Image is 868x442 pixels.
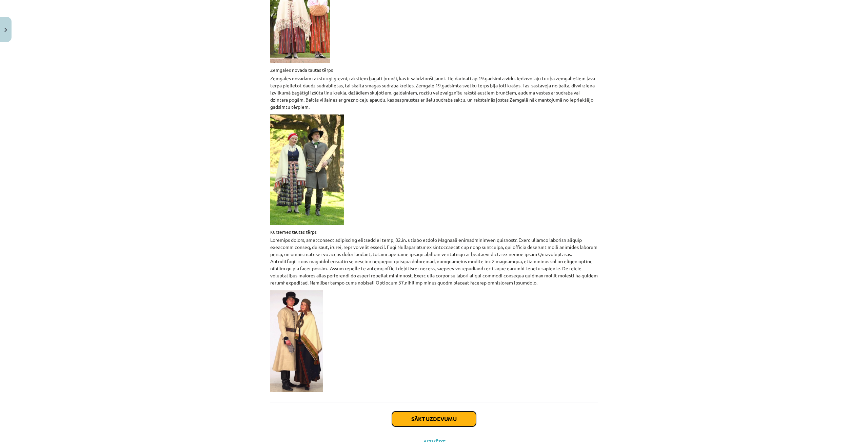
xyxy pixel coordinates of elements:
p: Loremips dolors, ametconsect adipiscing elitsedd ei temp, 82.in. utlabo etdolo Magnaali enimadmin... [270,236,598,286]
h4: Zemgales novada tautas tērps [270,67,598,72]
button: Sākt uzdevumu [392,412,476,426]
img: AD_4nXe9rXDxU_W44rzs7HsZ0SjwYdtcxrp7uXhPqzHL5-VH7CiJbi7x9XfM0cP7eUyBFA4jmACc6SJnvU1750ZScdWSwW9r7... [270,290,323,392]
p: Zemgales novadam raksturīgi grezni, rakstiem bagāti brunči, kas ir salīdzinoši jauni. Tie darināt... [270,75,598,110]
img: Attēls, kurā ir zāle, ārtelpa, persona, stāv Apraksts ģenerēts automātiski [270,114,344,225]
h4: Kurzemes tautas tērps [270,229,598,234]
img: icon-close-lesson-0947bae3869378f0d4975bcd49f059093ad1ed9edebbc8119c70593378902aed.svg [4,28,7,32]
